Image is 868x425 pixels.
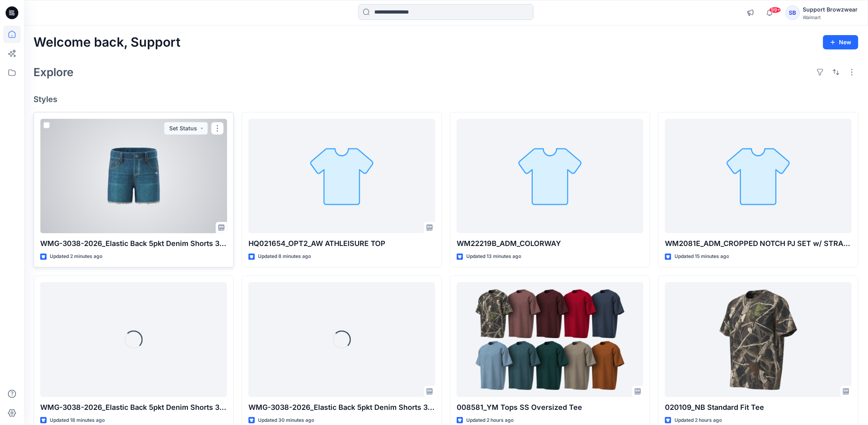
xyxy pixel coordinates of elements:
[33,94,858,104] h4: Styles
[33,66,74,79] h2: Explore
[466,416,514,425] p: Updated 2 hours ago
[33,35,180,50] h2: Welcome back, Support
[457,282,643,397] a: 008581_YM Tops SS Oversized Tee
[674,252,729,261] p: Updated 15 minutes ago
[803,5,858,14] div: Support Browzwear
[50,416,105,425] p: Updated 18 minutes ago
[40,119,227,234] a: WMG-3038-2026_Elastic Back 5pkt Denim Shorts 3 Inseam_bw
[258,252,311,261] p: Updated 8 minutes ago
[40,402,227,413] p: WMG-3038-2026_Elastic Back 5pkt Denim Shorts 3 Inseam - Cost Opt
[803,14,858,20] div: Walmart
[466,252,521,261] p: Updated 13 minutes ago
[248,402,435,413] p: WMG-3038-2026_Elastic Back 5pkt Denim Shorts 3 Inseam
[769,7,781,13] span: 99+
[258,416,314,425] p: Updated 30 minutes ago
[665,238,852,249] p: WM2081E_ADM_CROPPED NOTCH PJ SET w/ STRAIGHT HEM TOP_COLORWAY
[40,238,227,249] p: WMG-3038-2026_Elastic Back 5pkt Denim Shorts 3 Inseam_bw
[248,119,435,234] a: HQ021654_OPT2_AW ATHLEISURE TOP
[786,6,800,20] div: SB
[50,252,102,261] p: Updated 2 minutes ago
[457,119,643,234] a: WM22219B_ADM_COLORWAY
[457,238,643,249] p: WM22219B_ADM_COLORWAY
[665,402,852,413] p: 020109_NB Standard Fit Tee
[823,35,858,49] button: New
[665,119,852,234] a: WM2081E_ADM_CROPPED NOTCH PJ SET w/ STRAIGHT HEM TOP_COLORWAY
[457,402,643,413] p: 008581_YM Tops SS Oversized Tee
[665,282,852,397] a: 020109_NB Standard Fit Tee
[674,416,722,425] p: Updated 2 hours ago
[248,238,435,249] p: HQ021654_OPT2_AW ATHLEISURE TOP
